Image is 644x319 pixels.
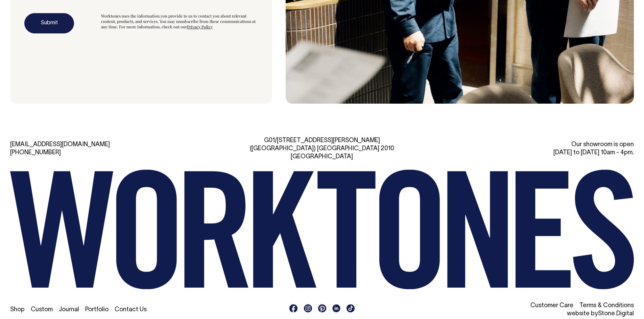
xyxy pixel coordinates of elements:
[433,141,634,157] div: Our showroom is open [DATE] to [DATE] 10am - 4pm.
[10,142,110,148] a: [EMAIL_ADDRESS][DOMAIN_NAME]
[10,150,61,156] a: [PHONE_NUMBER]
[598,311,634,317] a: Stone Digital
[530,303,573,309] a: Customer Care
[579,303,634,309] a: Terms & Conditions
[115,307,147,313] a: Contact Us
[24,13,74,33] button: Submit
[10,307,25,313] a: Shop
[85,307,109,313] a: Portfolio
[31,307,53,313] a: Custom
[433,310,634,318] li: website by
[187,24,213,29] a: Privacy Policy
[221,137,423,161] div: G01/[STREET_ADDRESS][PERSON_NAME] ([GEOGRAPHIC_DATA]) [GEOGRAPHIC_DATA] 2010 [GEOGRAPHIC_DATA]
[59,307,79,313] a: Journal
[101,13,258,33] div: Worktones uses the information you provide to us to contact you about relevant content, products,...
